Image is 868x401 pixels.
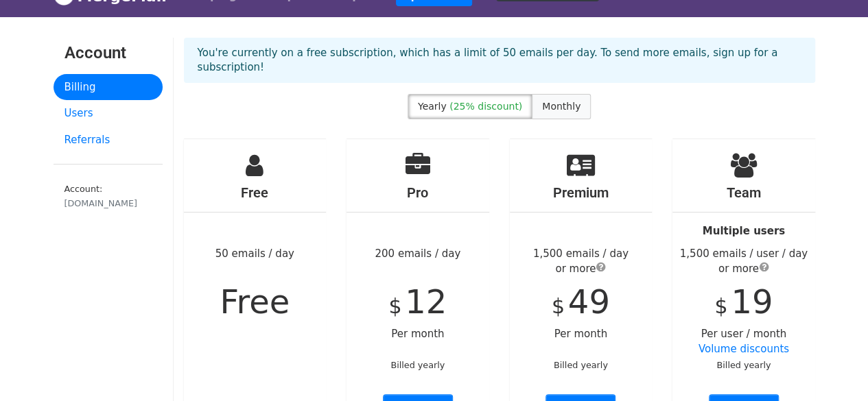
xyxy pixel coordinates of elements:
a: Referrals [54,127,163,154]
small: Billed yearly [554,360,608,370]
span: (25% discount) [449,101,522,112]
span: $ [714,294,727,318]
span: Monthly [542,101,580,112]
small: Billed yearly [390,360,445,370]
span: 49 [568,282,610,321]
span: Free [220,282,290,321]
small: Account: [64,184,152,210]
span: 12 [405,282,447,321]
a: Volume discounts [699,343,789,355]
span: $ [388,294,401,318]
small: Billed yearly [716,360,771,370]
a: Users [54,100,163,127]
h4: Premium [510,184,653,201]
strong: Multiple users [703,225,785,237]
h3: Account [64,43,152,63]
span: 19 [731,282,773,321]
h4: Team [672,184,815,201]
h4: Pro [347,184,489,201]
div: 1,500 emails / day or more [510,246,653,277]
iframe: Chat Widget [799,335,868,401]
span: Yearly [418,101,447,112]
span: $ [552,294,565,318]
div: [DOMAIN_NAME] [64,197,152,210]
p: You're currently on a free subscription, which has a limit of 50 emails per day. To send more ema... [198,46,801,75]
a: Billing [54,74,163,101]
h4: Free [184,184,327,201]
div: 1,500 emails / user / day or more [672,246,815,277]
